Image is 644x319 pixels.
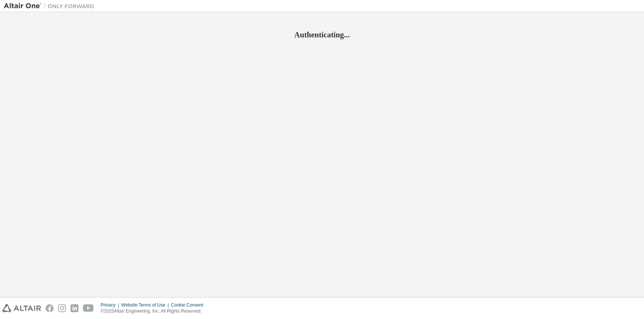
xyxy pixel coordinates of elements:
[4,30,640,40] h2: Authenticating...
[2,304,41,312] img: altair_logo.svg
[4,2,98,10] img: Altair One
[46,304,54,312] img: facebook.svg
[83,304,94,312] img: youtube.svg
[71,304,78,312] img: linkedin.svg
[101,308,208,314] p: © 2025 Altair Engineering, Inc. All Rights Reserved.
[101,302,121,308] div: Privacy
[171,302,207,308] div: Cookie Consent
[58,304,66,312] img: instagram.svg
[121,302,171,308] div: Website Terms of Use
